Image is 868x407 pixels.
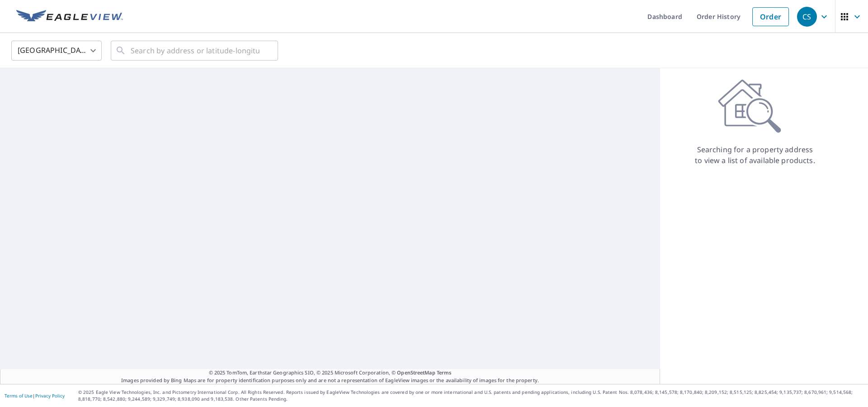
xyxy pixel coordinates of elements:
[797,7,817,27] div: CS
[437,369,452,376] a: Terms
[397,369,435,376] a: OpenStreetMap
[78,389,863,402] p: © 2025 Eagle View Technologies, Inc. and Pictometry International Corp. All Rights Reserved. Repo...
[35,393,65,399] a: Privacy Policy
[209,369,452,377] span: © 2025 TomTom, Earthstar Geographics SIO, © 2025 Microsoft Corporation, ©
[752,7,789,26] a: Order
[131,38,259,63] input: Search by address or latitude-longitude
[5,393,33,399] a: Terms of Use
[11,38,102,63] div: [GEOGRAPHIC_DATA]
[5,393,65,398] p: |
[694,144,816,166] p: Searching for a property address to view a list of available products.
[16,10,123,23] img: EV Logo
